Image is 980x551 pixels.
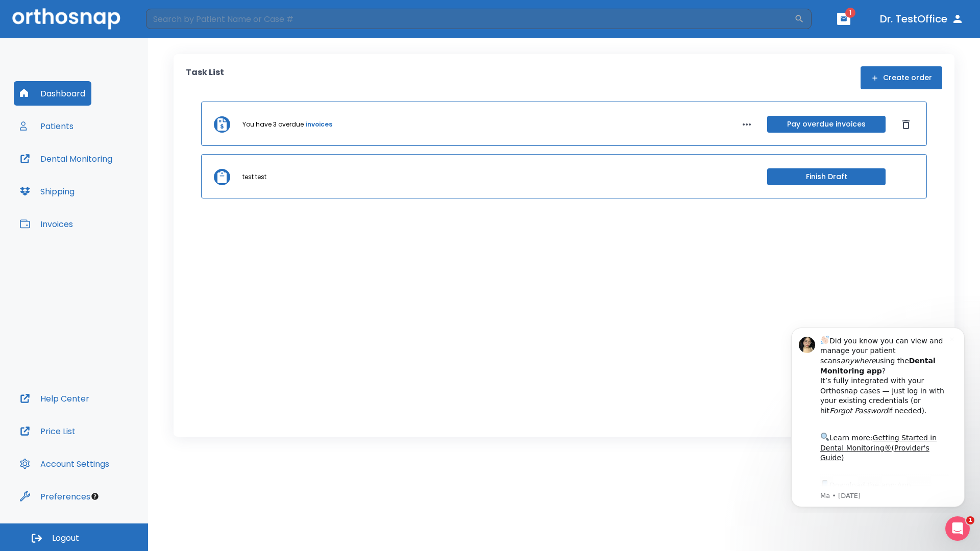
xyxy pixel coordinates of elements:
[966,516,974,524] span: 1
[14,484,96,509] button: Preferences
[14,212,79,236] button: Invoices
[242,120,304,129] p: You have 3 overdue
[945,516,970,541] iframe: Intercom live chat
[242,172,266,182] p: test test
[14,386,95,411] button: Help Center
[776,318,980,513] iframe: Intercom notifications message
[14,419,82,443] button: Price List
[146,9,794,29] input: Search by Patient Name or Case #
[186,66,224,89] p: Task List
[306,120,332,129] a: invoices
[898,116,914,133] button: Dismiss
[14,179,81,204] button: Shipping
[44,163,135,181] a: App Store
[14,81,91,106] button: Dashboard
[14,146,118,171] button: Dental Monitoring
[14,114,80,138] button: Patients
[12,8,120,29] img: Orthosnap
[767,168,886,185] button: Finish Draft
[44,173,173,182] p: Message from Ma, sent 4w ago
[14,452,115,476] button: Account Settings
[876,10,968,28] button: Dr. TestOffice
[861,66,942,89] button: Create order
[52,533,79,544] span: Logout
[44,160,173,212] div: Download the app: | ​ Let us know if you need help getting started!
[173,16,181,24] button: Dismiss notification
[767,116,886,133] button: Pay overdue invoices
[90,492,100,501] div: Tooltip anchor
[845,8,855,18] span: 1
